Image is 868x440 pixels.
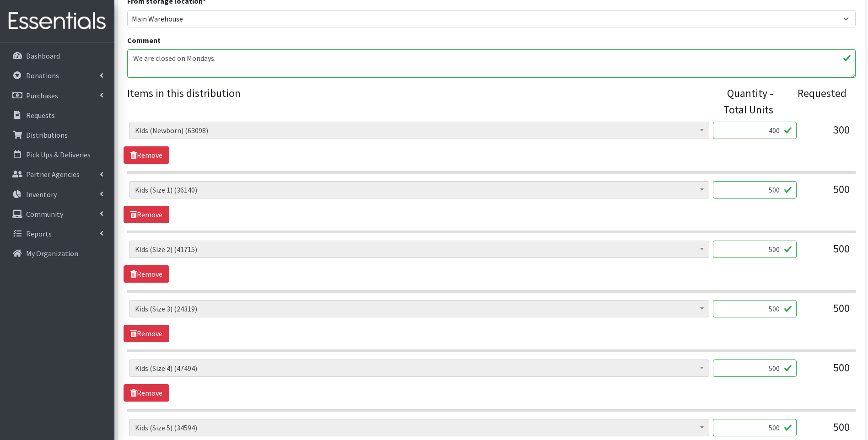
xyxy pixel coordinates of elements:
[127,49,856,78] textarea: We are closed on Mondays.
[26,71,59,80] p: Donations
[4,244,111,263] a: My Organization
[26,130,68,140] p: Distributions
[124,146,169,164] a: Remove
[4,47,111,65] a: Dashboard
[713,360,797,377] input: Quantity
[129,241,709,258] span: Kids (Size 2) (41715)
[127,35,161,46] label: Comment
[26,209,63,219] p: Community
[135,243,703,256] span: Kids (Size 2) (41715)
[135,362,703,375] span: Kids (Size 4) (47494)
[4,145,111,164] a: Pick Ups & Deliveries
[804,122,850,146] div: 300
[26,111,55,120] p: Requests
[26,249,78,258] p: My Organization
[124,325,169,342] a: Remove
[804,300,850,325] div: 500
[127,85,710,114] legend: Items in this distribution
[4,205,111,223] a: Community
[26,150,91,159] p: Pick Ups & Deliveries
[26,170,80,179] p: Partner Agencies
[713,419,797,436] input: Quantity
[129,360,709,377] span: Kids (Size 4) (47494)
[124,206,169,223] a: Remove
[129,181,709,199] span: Kids (Size 1) (36140)
[804,241,850,265] div: 500
[26,91,58,100] p: Purchases
[4,86,111,105] a: Purchases
[4,6,111,37] img: HumanEssentials
[26,229,52,238] p: Reports
[713,181,797,199] input: Quantity
[4,165,111,183] a: Partner Agencies
[4,225,111,243] a: Reports
[713,122,797,139] input: Quantity
[124,265,169,283] a: Remove
[135,124,703,137] span: Kids (Newborn) (63098)
[782,85,846,118] div: Requested
[135,421,703,434] span: Kids (Size 5) (34594)
[710,85,773,118] div: Quantity - Total Units
[713,300,797,317] input: Quantity
[26,190,57,199] p: Inventory
[129,122,709,139] span: Kids (Newborn) (63098)
[135,302,703,315] span: Kids (Size 3) (24319)
[4,66,111,85] a: Donations
[4,185,111,204] a: Inventory
[129,300,709,317] span: Kids (Size 3) (24319)
[135,183,703,196] span: Kids (Size 1) (36140)
[4,106,111,124] a: Requests
[804,181,850,206] div: 500
[26,51,60,60] p: Dashboard
[124,384,169,402] a: Remove
[129,419,709,436] span: Kids (Size 5) (34594)
[4,126,111,144] a: Distributions
[713,241,797,258] input: Quantity
[804,360,850,384] div: 500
